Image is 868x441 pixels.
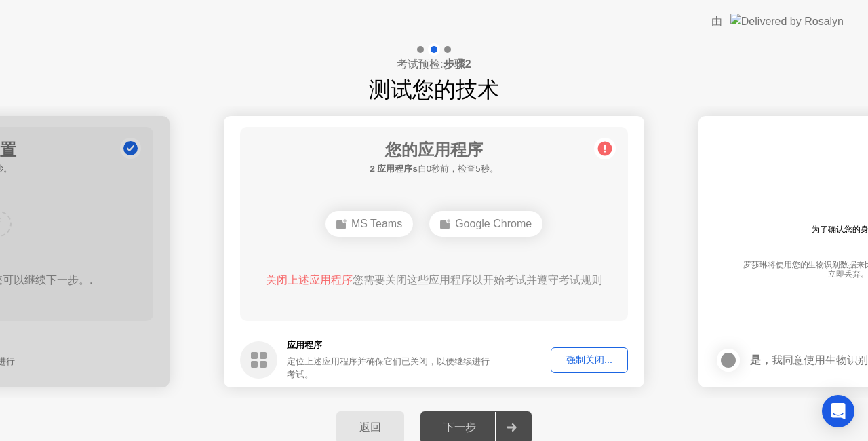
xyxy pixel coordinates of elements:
h4: 考试预检: [397,56,471,73]
div: Open Intercom Messenger [822,395,854,427]
div: 下一步 [425,421,495,435]
div: 我同意使用生物识别 [750,353,868,366]
div: 由 [711,14,722,30]
strong: 是， [750,354,772,366]
h5: 应用程序 [287,339,492,352]
div: 返回 [340,421,400,435]
h1: 您的应用程序 [370,138,498,162]
h5: 自0秒前，检查5秒。 [370,162,498,176]
b: 2 应用程序s [370,164,417,174]
div: 您需要关闭这些应用程序以开始考试并遵守考试规则 [260,272,609,288]
b: 步骤2 [443,58,471,70]
h1: 测试您的技术 [369,73,499,106]
div: MS Teams [325,211,413,237]
div: Google Chrome [429,211,542,237]
button: 强制关闭... [551,347,628,373]
div: 强制关闭... [555,353,623,366]
span: 关闭上述应用程序 [266,274,353,286]
img: Delivered by Rosalyn [730,14,844,29]
div: 定位上述应用程序并确保它们已关闭，以便继续进行考试。 [287,355,492,381]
